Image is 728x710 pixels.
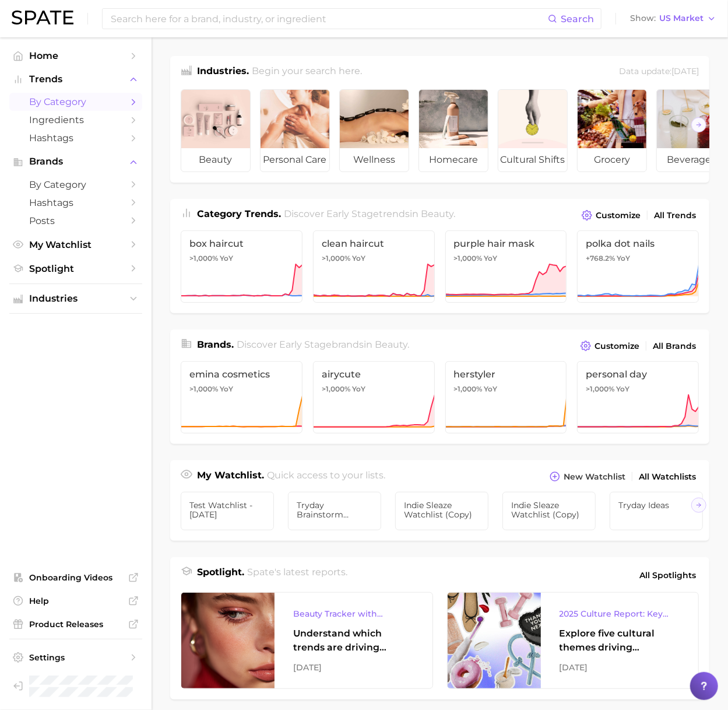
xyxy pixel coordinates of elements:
a: All Trends [651,208,699,223]
button: Customize [579,207,643,223]
img: SPATE [12,11,73,25]
a: Hashtags [9,129,142,147]
div: [DATE] [293,660,414,674]
span: beauty [421,208,454,219]
span: +768.2% [586,254,615,263]
button: Trends [9,71,142,88]
span: emina cosmetics [189,369,294,380]
span: >1,000% [189,384,218,393]
a: box haircut>1,000% YoY [181,230,303,303]
span: YoY [616,384,629,394]
span: Discover Early Stage trends in . [284,208,456,219]
a: Hashtags [9,194,142,212]
a: wellness [339,89,409,172]
a: personal care [260,89,330,172]
span: Tryday Brainstorm [DATE] [297,501,372,519]
a: All Brands [650,338,699,354]
a: Home [9,47,142,65]
h2: Quick access to your lists. [268,468,386,485]
a: Test Watchlist - [DATE] [181,492,274,530]
span: Spotlight [29,263,122,274]
span: Category Trends . [197,208,281,219]
span: Settings [29,652,122,663]
span: Show [630,15,656,22]
a: emina cosmetics>1,000% YoY [181,361,303,433]
a: cultural shifts [498,89,568,172]
div: Understand which trends are driving engagement across platforms in the skin, hair, makeup, and fr... [293,627,414,655]
a: airycute>1,000% YoY [313,361,435,433]
h1: My Watchlist. [197,468,264,485]
span: beauty [181,148,250,172]
span: Hashtags [29,197,122,208]
a: polka dot nails+768.2% YoY [577,230,699,303]
a: purple hair mask>1,000% YoY [445,230,567,303]
span: Ingredients [29,114,122,125]
span: All Trends [654,211,696,221]
span: beauty [375,339,408,350]
a: Spotlight [9,260,142,278]
span: Tryday Ideas [618,501,694,510]
input: Search here for a brand, industry, or ingredient [110,9,548,29]
button: Industries [9,290,142,307]
a: Help [9,592,142,610]
a: beauty [181,89,251,172]
span: airycute [322,369,426,380]
span: All Brands [653,341,696,351]
span: >1,000% [454,254,483,263]
span: New Watchlist [564,472,625,482]
span: Hashtags [29,132,122,144]
span: box haircut [189,238,294,249]
a: by Category [9,176,142,194]
a: Settings [9,649,142,666]
h2: Begin your search here. [252,64,363,80]
span: polka dot nails [586,238,690,249]
span: Trends [29,74,122,85]
span: YoY [484,254,498,263]
span: All Watchlists [639,472,696,482]
a: clean haircut>1,000% YoY [313,230,435,303]
span: Test Watchlist - [DATE] [189,501,265,519]
span: YoY [617,254,630,263]
span: clean haircut [322,238,426,249]
button: ShowUS Market [627,11,719,26]
button: Brands [9,153,142,170]
span: homecare [419,148,488,172]
span: My Watchlist [29,239,122,250]
span: Discover Early Stage brands in . [237,339,410,350]
h2: Spate's latest reports. [248,565,348,585]
span: Customize [595,341,639,351]
a: Tryday Brainstorm [DATE] [288,492,381,530]
span: personal care [261,148,329,172]
a: Product Releases [9,615,142,633]
span: beverages [657,148,726,172]
span: YoY [220,254,233,263]
a: Beauty Tracker with Popularity IndexUnderstand which trends are driving engagement across platfor... [181,592,433,689]
span: Product Releases [29,619,122,629]
button: New Watchlist [547,468,628,485]
a: My Watchlist [9,236,142,254]
div: 2025 Culture Report: Key Themes That Are Shaping Consumer Demand [560,607,680,621]
div: Data update: [DATE] [619,64,699,80]
a: grocery [577,89,647,172]
a: by Category [9,93,142,111]
span: YoY [484,384,498,394]
span: >1,000% [322,384,350,393]
h1: Industries. [197,64,249,80]
span: >1,000% [322,254,350,263]
a: All Watchlists [636,469,699,485]
div: Explore five cultural themes driving influence across beauty, food, and pop culture. [560,627,680,655]
span: cultural shifts [498,148,567,172]
a: Log out. Currently logged in as Brennan McVicar with e-mail brennan@spate.nyc. [9,672,142,701]
a: homecare [418,89,488,172]
span: purple hair mask [454,238,558,249]
div: [DATE] [560,660,680,674]
span: All Spotlights [639,568,696,582]
span: >1,000% [586,384,614,393]
h1: Spotlight. [197,565,244,585]
a: Indie Sleaze Watchlist (copy) [502,492,596,530]
span: wellness [340,148,409,172]
span: Industries [29,293,122,304]
button: Scroll Right [691,498,706,513]
span: Brands . [197,339,234,350]
span: Home [29,50,122,61]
